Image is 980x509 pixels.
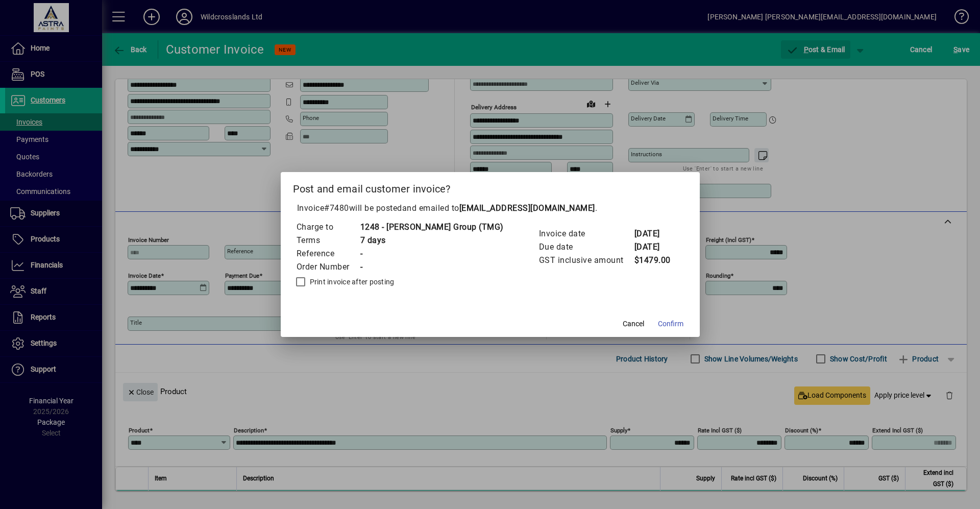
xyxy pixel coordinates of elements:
button: Cancel [617,314,650,333]
b: [EMAIL_ADDRESS][DOMAIN_NAME] [459,203,595,213]
td: - [360,247,504,260]
td: 1248 - [PERSON_NAME] Group (TMG) [360,221,504,234]
td: - [360,260,504,274]
p: Invoice will be posted . [293,202,688,214]
button: Confirm [654,314,688,333]
td: Order Number [296,260,360,274]
label: Print invoice after posting [308,277,395,287]
h2: Post and email customer invoice? [281,172,700,202]
td: Reference [296,247,360,260]
span: Confirm [658,319,683,329]
span: and emailed to [402,203,595,213]
td: [DATE] [634,240,675,254]
td: Charge to [296,221,360,234]
td: [DATE] [634,227,675,240]
td: GST inclusive amount [538,254,634,267]
td: Invoice date [538,227,634,240]
td: Terms [296,234,360,247]
td: 7 days [360,234,504,247]
span: Cancel [623,319,644,329]
td: Due date [538,240,634,254]
span: #7480 [324,203,349,213]
td: $1479.00 [634,254,675,267]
